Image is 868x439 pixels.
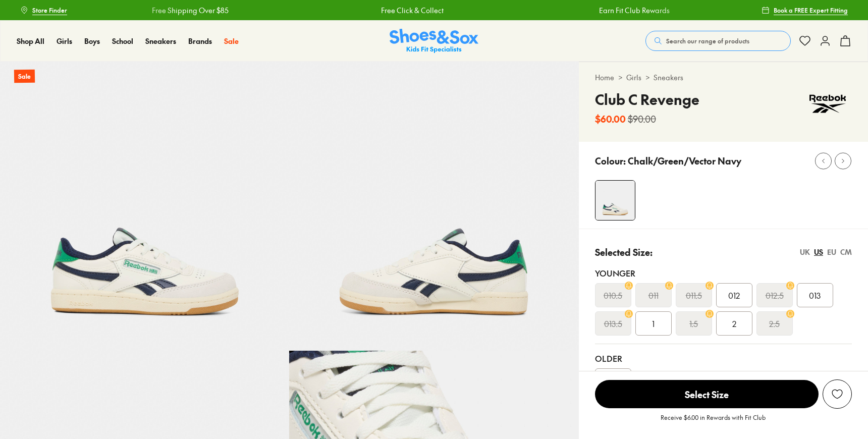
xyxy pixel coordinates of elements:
s: 013.5 [604,317,622,330]
div: EU [827,247,836,257]
a: School [112,36,133,46]
s: 012.5 [766,289,784,301]
a: Sneakers [654,72,683,83]
p: Chalk/Green/Vector Navy [628,154,741,168]
s: 011.5 [686,289,702,301]
div: Younger [595,267,852,279]
p: Receive $6.00 in Rewards with Fit Club [661,413,766,431]
a: Shoes & Sox [390,29,478,53]
div: UK [800,247,810,257]
a: Girls [626,72,641,83]
a: Earn Fit Club Rewards [599,5,669,16]
img: SNS_Logo_Responsive.svg [390,29,478,53]
a: Free Shipping Over $85 [151,5,228,16]
s: $90.00 [628,112,656,126]
p: Colour: [595,154,626,168]
img: Vendor logo [803,89,852,119]
b: $60.00 [595,112,626,126]
div: Older [595,352,852,364]
button: Select Size [595,379,819,409]
s: 010.5 [604,289,622,301]
s: 1.5 [689,317,698,330]
div: CM [840,247,852,257]
span: Store Finder [32,6,67,15]
button: Search our range of products [645,31,791,51]
a: Book a FREE Expert Fitting [762,1,848,19]
s: 011 [648,289,659,301]
span: 2 [732,317,736,330]
a: Home [595,72,614,83]
span: Search our range of products [666,36,749,45]
img: 4-543086_1 [595,181,635,220]
div: US [814,247,823,257]
div: > > [595,72,852,83]
a: Boys [84,36,100,46]
p: Sale [14,70,35,83]
span: Book a FREE Expert Fitting [774,6,848,15]
span: Select Size [595,380,819,408]
span: 013 [809,289,821,301]
button: Add to Wishlist [823,379,852,409]
img: 5-543087_1 [289,62,578,351]
a: Girls [57,36,72,46]
a: Shop All [17,36,44,46]
p: Selected Size: [595,245,653,259]
s: 2.5 [769,317,780,330]
a: Sneakers [145,36,176,46]
a: Brands [188,36,212,46]
a: Store Finder [20,1,67,19]
h4: Club C Revenge [595,89,699,110]
span: 012 [728,289,740,301]
a: Sale [224,36,239,46]
span: 1 [652,317,655,330]
a: Free Click & Collect [381,5,443,16]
